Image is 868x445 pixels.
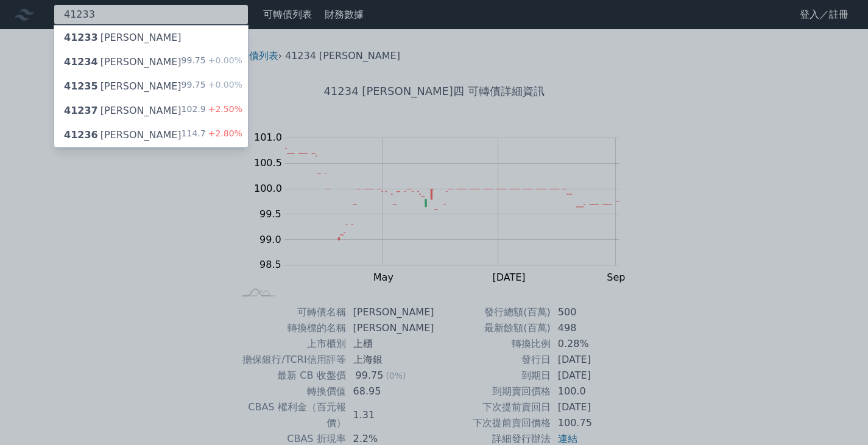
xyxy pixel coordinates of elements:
span: 41233 [64,32,98,43]
a: 41237[PERSON_NAME] 102.9+2.50% [54,99,248,123]
div: 114.7 [182,128,242,142]
div: 99.75 [182,55,242,69]
span: 41236 [64,129,98,141]
div: [PERSON_NAME] [64,128,182,142]
span: +2.80% [206,128,242,138]
span: +0.00% [206,55,242,65]
span: +0.00% [206,80,242,89]
div: 99.75 [182,79,242,94]
span: 41234 [64,56,98,68]
span: 41237 [64,105,98,116]
div: [PERSON_NAME] [64,30,182,45]
div: 102.9 [182,103,242,118]
a: 41236[PERSON_NAME] 114.7+2.80% [54,123,248,147]
a: 41233[PERSON_NAME] [54,26,248,50]
span: 41235 [64,80,98,92]
div: [PERSON_NAME] [64,55,182,69]
a: 41235[PERSON_NAME] 99.75+0.00% [54,74,248,99]
div: [PERSON_NAME] [64,103,182,118]
a: 41234[PERSON_NAME] 99.75+0.00% [54,50,248,74]
div: [PERSON_NAME] [64,79,182,94]
span: +2.50% [206,104,242,114]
